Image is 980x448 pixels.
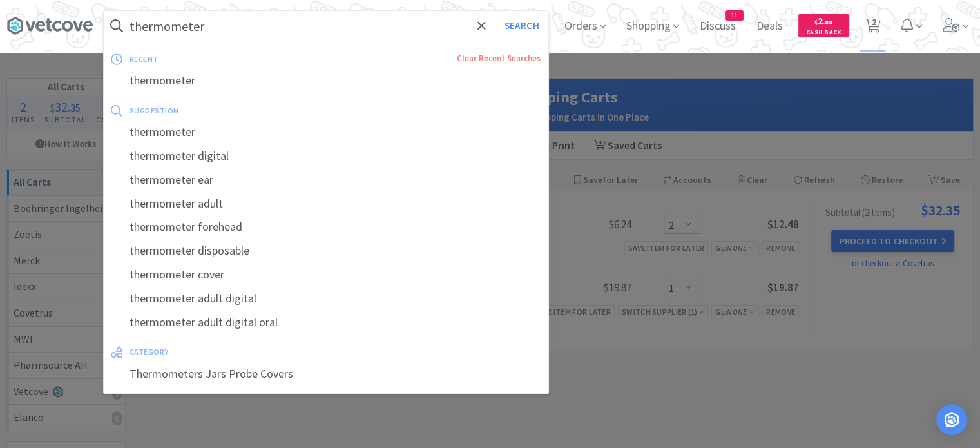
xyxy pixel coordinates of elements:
div: thermometer forehead [104,215,548,239]
div: thermometer adult [104,192,548,216]
a: 2 [860,22,886,34]
div: thermometer digital [104,144,548,168]
button: Search [495,11,548,41]
div: thermometer cover [104,263,548,287]
div: thermometer disposable [104,239,548,263]
span: $ [814,18,818,26]
div: Thermometers Jars Probe Covers [104,362,548,386]
a: Deals [751,21,788,32]
div: suggestion [130,101,360,121]
a: $2.80Cash Back [798,8,849,43]
div: thermometer [104,69,548,93]
input: Search by item, sku, manufacturer, ingredient, size... [104,11,548,41]
div: thermometer adult digital oral [104,311,548,335]
div: Open Intercom Messenger [936,404,967,435]
div: thermometer [104,121,548,144]
span: 2 [814,15,832,27]
a: Clear Recent Searches [457,53,541,64]
a: Discuss11 [695,21,741,32]
span: . 80 [823,18,832,26]
div: recent [130,49,308,69]
span: Cash Back [806,29,841,37]
div: thermometer ear [104,168,548,192]
div: category [130,342,355,362]
div: thermometer adult digital [104,287,548,311]
span: 11 [726,11,743,20]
